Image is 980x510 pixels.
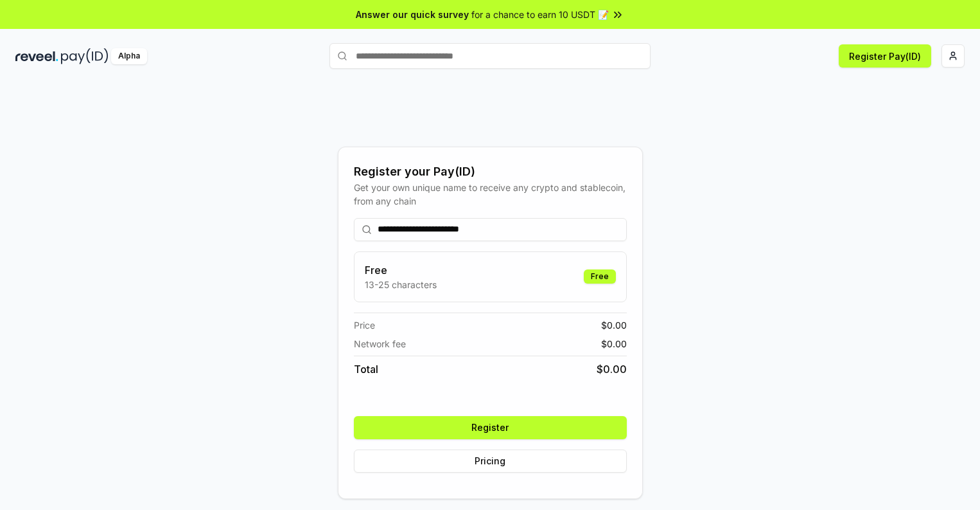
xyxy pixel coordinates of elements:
[111,48,147,64] div: Alpha
[354,416,627,439] button: Register
[356,8,469,21] span: Answer our quick survey
[839,44,931,68] button: Register Pay(ID)
[597,361,627,377] span: $ 0.00
[365,278,437,291] p: 13-25 characters
[354,361,378,377] span: Total
[354,450,627,473] button: Pricing
[15,48,58,64] img: reveel_dark
[354,318,375,332] span: Price
[601,337,627,351] span: $ 0.00
[354,337,406,351] span: Network fee
[61,48,109,64] img: pay_id
[354,163,627,181] div: Register your Pay(ID)
[584,269,616,284] div: Free
[601,318,627,332] span: $ 0.00
[365,262,437,278] h3: Free
[354,181,627,208] div: Get your own unique name to receive any crypto and stablecoin, from any chain
[471,8,609,21] span: for a chance to earn 10 USDT 📝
